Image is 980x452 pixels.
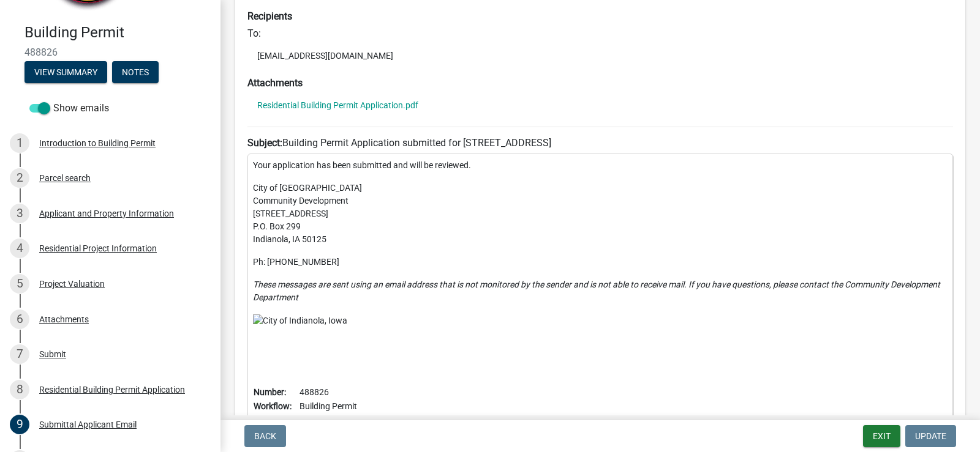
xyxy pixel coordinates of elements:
div: 5 [10,274,29,294]
button: Exit [863,425,900,447]
label: Show emails [29,101,109,116]
div: Parcel search [39,174,91,182]
div: Applicant and Property Information [39,209,174,218]
button: Notes [112,61,159,83]
td: Building Permit [299,399,602,413]
td: 488826 [299,385,602,399]
img: City of Indianola, Iowa [253,314,347,327]
td: [PERSON_NAME]/[PERSON_NAME] (Deed) | [STREET_ADDRESS] | 48040030040 [299,413,602,428]
strong: Subject: [247,137,282,149]
li: [EMAIL_ADDRESS][DOMAIN_NAME] [247,46,953,65]
div: 2 [10,168,29,188]
div: 8 [10,380,29,399]
p: Ph: [PHONE_NUMBER] [253,256,948,269]
div: 3 [10,204,29,223]
a: Residential Building Permit Application.pdf [257,101,418,109]
wm-modal-confirm: Notes [112,68,159,78]
div: Residential Building Permit Application [39,385,185,394]
strong: Recipients [247,10,292,22]
b: Description: [254,415,298,425]
b: Workflow: [254,401,292,411]
div: Introduction to Building Permit [39,139,156,147]
div: Attachments [39,315,89,324]
div: Residential Project Information [39,244,157,253]
button: Back [244,425,286,447]
strong: Attachments [247,77,303,89]
p: City of [GEOGRAPHIC_DATA] Community Development [STREET_ADDRESS] P.O. Box 299 Indianola, IA 50125 [253,182,948,246]
i: These messages are sent using an email address that is not monitored by the sender and is not abl... [253,280,940,302]
h6: Building Permit Application submitted for [STREET_ADDRESS] [247,137,953,149]
div: 4 [10,239,29,258]
div: Submit [39,350,66,358]
p: Your application has been submitted and will be reviewed. [253,159,948,172]
button: View Summary [24,61,107,83]
div: 9 [10,415,29,434]
div: Project Valuation [39,280,105,288]
span: 488826 [24,46,196,58]
h6: To: [247,28,953,39]
div: Submittal Applicant Email [39,420,137,429]
div: 6 [10,309,29,329]
h4: Building Permit [24,24,211,42]
div: 1 [10,133,29,153]
wm-modal-confirm: Summary [24,68,107,78]
div: 7 [10,344,29,364]
span: Update [915,431,946,441]
button: Update [905,425,956,447]
span: Back [254,431,276,441]
b: Number: [254,387,286,397]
